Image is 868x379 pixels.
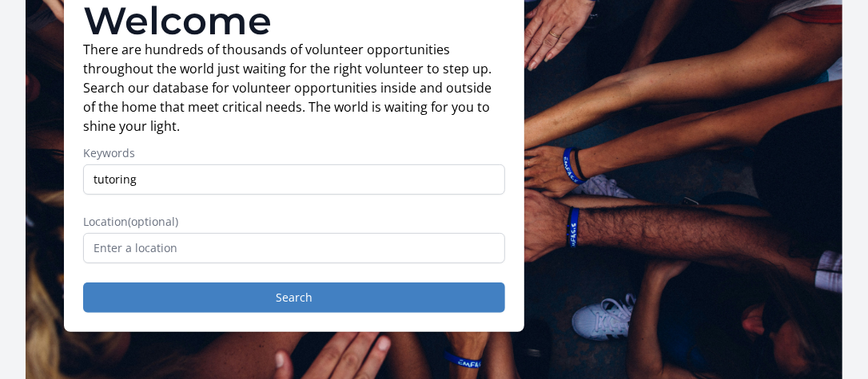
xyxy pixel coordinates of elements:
input: Enter a location [83,233,505,263]
button: Search [83,282,505,313]
label: Keywords [83,145,505,161]
h1: Welcome [83,2,505,40]
span: (optional) [128,214,178,229]
p: There are hundreds of thousands of volunteer opportunities throughout the world just waiting for ... [83,40,505,136]
label: Location [83,214,505,230]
